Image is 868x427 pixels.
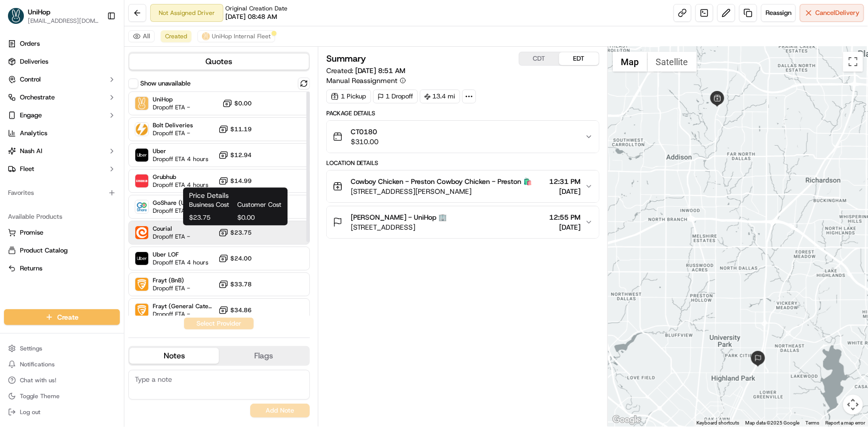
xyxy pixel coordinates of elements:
[218,176,252,186] button: $14.99
[550,176,581,186] span: 12:31 PM
[4,125,120,141] a: Analytics
[31,154,81,162] span: [PERSON_NAME]
[351,212,447,222] span: [PERSON_NAME] - UniHop 🏢
[8,246,116,255] a: Product Catalog
[610,414,643,427] a: Open this area in Google Maps (opens a new window)
[20,228,43,237] span: Promise
[610,414,643,427] img: Google
[154,127,181,139] button: See all
[4,54,120,70] a: Deliveries
[766,8,791,17] span: Reassign
[20,376,56,384] span: Chat with us!
[10,40,181,56] p: Welcome 👋
[20,344,42,352] span: Settings
[153,181,208,189] span: Dropoff ETA 4 hours
[218,228,252,238] button: $23.75
[8,228,116,237] a: Promise
[355,66,406,75] span: [DATE] 8:51 AM
[153,173,208,181] span: Grubhub
[20,93,55,102] span: Orchestrate
[140,79,191,88] label: Show unavailable
[70,246,120,254] a: Powered byPylon
[20,222,76,232] span: Knowledge Base
[6,218,80,236] a: 📗Knowledge Base
[189,200,233,209] span: Business Cost
[169,98,181,110] button: Start new chat
[4,4,103,28] button: UniHopUniHop[EMAIL_ADDRESS][DOMAIN_NAME]
[153,284,190,292] span: Dropoff ETA -
[135,304,148,317] img: Frayt (General Catering)
[815,8,860,17] span: Cancel Delivery
[20,246,68,255] span: Product Catalog
[28,17,99,25] button: [EMAIL_ADDRESS][DOMAIN_NAME]
[218,254,252,263] button: $24.00
[10,171,26,191] img: Wisdom Oko
[230,151,252,159] span: $12.94
[351,127,379,137] span: CT0180
[326,89,371,103] div: 1 Pickup
[225,12,277,21] span: [DATE] 08:48 AM
[135,97,148,110] img: UniHop Internal Fleet
[230,229,252,237] span: $23.75
[218,279,252,289] button: $33.78
[153,121,193,129] span: Bolt Deliveries
[805,420,819,426] a: Terms (opens in new tab)
[4,243,120,258] button: Product Catalog
[696,420,739,427] button: Keyboard shortcuts
[8,264,116,273] a: Returns
[80,218,164,236] a: 💻API Documentation
[20,360,55,368] span: Notifications
[519,52,559,65] button: CDT
[550,212,581,222] span: 12:55 PM
[135,252,148,265] img: Uber LOF
[326,66,406,76] span: Created:
[327,121,599,153] button: CT0180$310.00
[326,54,367,63] h3: Summary
[135,174,148,187] img: Grubhub
[10,10,30,30] img: Nash
[4,405,120,419] button: Log out
[351,137,379,147] span: $310.00
[218,305,252,315] button: $34.86
[135,149,148,162] img: Uber
[94,222,160,232] span: API Documentation
[326,76,398,85] span: Manual Reassignment
[153,207,203,215] span: Dropoff ETA -
[165,32,187,40] span: Created
[230,255,252,262] span: $24.00
[420,89,460,103] div: 13.4 mi
[327,171,599,202] button: Cowboy Chicken - Preston Cowboy Chicken - Preston 🛍️[STREET_ADDRESS][PERSON_NAME]12:31 PM[DATE]
[20,392,60,400] span: Toggle Theme
[4,342,120,355] button: Settings
[153,155,208,163] span: Dropoff ETA 4 hours
[189,213,233,222] span: $23.75
[153,302,214,310] span: Frayt (General Catering)
[84,223,92,231] div: 💻
[20,129,47,138] span: Analytics
[153,276,190,284] span: Frayt (BnB)
[4,185,120,201] div: Favorites
[20,39,40,48] span: Orders
[327,206,599,238] button: [PERSON_NAME] - UniHop 🏢[STREET_ADDRESS]12:55 PM[DATE]
[230,125,252,133] span: $11.19
[4,209,120,225] div: Available Products
[4,389,120,403] button: Toggle Theme
[99,247,120,254] span: Pylon
[613,52,648,72] button: Show street map
[108,181,111,189] span: •
[4,107,120,123] button: Engage
[4,357,120,371] button: Notifications
[10,223,18,231] div: 📗
[20,155,28,163] img: 1736555255976-a54dd68f-1ca7-489b-9aae-adbdc363a1c4
[648,52,697,72] button: Show satellite imagery
[761,4,796,22] button: Reassign
[326,159,599,167] div: Location Details
[189,190,282,200] h1: Price Details
[230,177,252,185] span: $14.99
[20,111,42,120] span: Engage
[230,280,252,288] span: $33.78
[26,64,179,75] input: Got a question? Start typing here...
[28,7,50,17] button: UniHop
[135,226,148,239] img: Courial
[4,373,120,387] button: Chat with us!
